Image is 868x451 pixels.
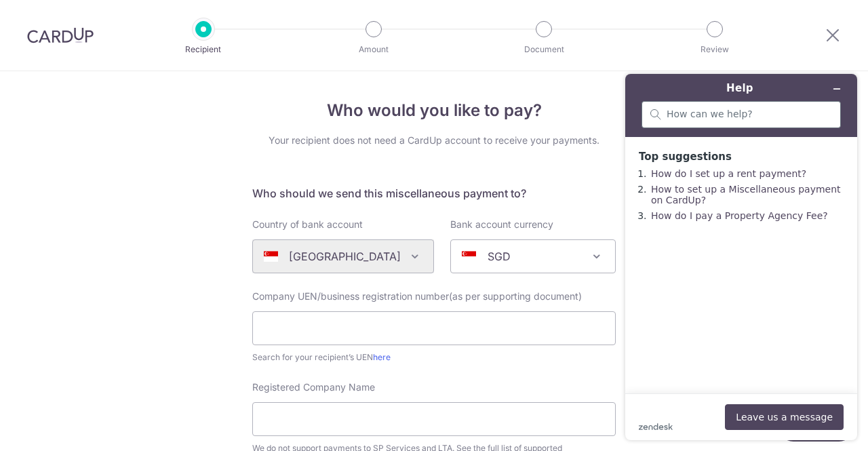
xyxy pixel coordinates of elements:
[450,239,616,273] span: SGD
[252,134,616,147] div: Your recipient does not need a CardUp account to receive your payments.
[488,248,511,264] p: SGD
[323,43,424,56] p: Amount
[31,9,58,22] span: Help
[252,290,582,302] span: Company UEN/business registration number(as per supporting document)
[252,351,616,364] div: Search for your recipient’s UEN
[494,43,594,56] p: Document
[252,98,616,123] h4: Who would you like to pay?
[451,240,615,273] span: SGD
[373,352,391,362] a: here
[27,27,94,43] img: CardUp
[450,218,553,231] label: Bank account currency
[252,218,363,231] label: Country of bank account
[252,381,375,393] span: Registered Company Name
[614,63,868,451] iframe: Find more information here
[665,43,765,56] p: Review
[252,185,616,201] h5: Who should we send this miscellaneous payment to?
[153,43,254,56] p: Recipient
